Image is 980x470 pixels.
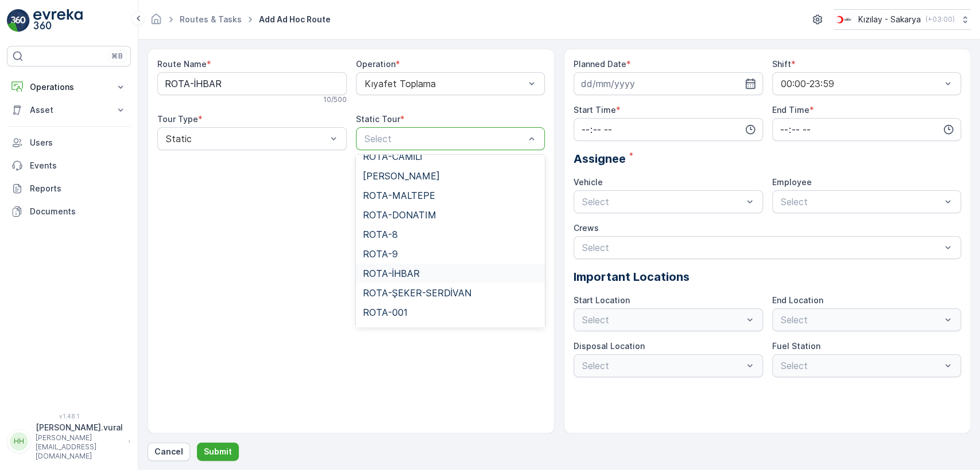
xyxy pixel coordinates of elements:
[7,154,131,177] a: Events
[772,59,791,69] label: Shift
[834,13,854,26] img: k%C4%B1z%C4%B1lay_DTAvauz.png
[36,433,123,461] p: [PERSON_NAME][EMAIL_ADDRESS][DOMAIN_NAME]
[574,72,763,95] input: dd/mm/yyyy
[30,183,126,194] p: Reports
[363,288,471,298] span: ROTA-ŞEKER-SERDİVAN
[574,105,616,115] label: Start Time
[356,59,396,69] label: Operation
[197,442,239,461] button: Submit
[772,177,812,187] label: Employee
[7,177,131,200] a: Reports
[36,422,123,433] p: [PERSON_NAME].vural
[356,114,400,124] label: Static Tour
[772,295,823,305] label: End Location
[834,9,971,30] button: Kızılay - Sakarya(+03:00)
[365,132,525,146] p: Select
[7,422,131,461] button: HH[PERSON_NAME].vural[PERSON_NAME][EMAIL_ADDRESS][DOMAIN_NAME]
[363,249,398,259] span: ROTA-9
[574,150,626,167] span: Assignee
[30,160,126,171] p: Events
[582,195,743,209] p: Select
[30,137,126,148] p: Users
[154,446,183,457] p: Cancel
[148,442,190,461] button: Cancel
[772,105,809,115] label: End Time
[574,59,626,69] label: Planned Date
[7,9,30,32] img: logo
[363,229,398,240] span: ROTA-8
[363,307,408,318] span: ROTA-001
[781,195,942,209] p: Select
[7,76,131,99] button: Operations
[363,210,436,220] span: ROTA-DONATIM
[30,206,126,217] p: Documents
[204,446,232,457] p: Submit
[363,171,440,181] span: [PERSON_NAME]
[574,295,630,305] label: Start Location
[574,223,599,233] label: Crews
[30,81,108,93] p: Operations
[7,99,131,122] button: Asset
[7,131,131,154] a: Users
[925,15,955,24] p: ( +03:00 )
[157,59,207,69] label: Route Name
[582,241,941,254] p: Select
[363,151,422,162] span: ROTA-CAMİLİ
[180,14,242,24] a: Routes & Tasks
[10,432,28,451] div: HH
[574,268,961,285] p: Important Locations
[363,268,420,279] span: ROTA-İHBAR
[363,190,435,201] span: ROTA-MALTEPE
[323,95,347,104] p: 10 / 500
[574,177,603,187] label: Vehicle
[858,14,921,25] p: Kızılay - Sakarya
[7,200,131,223] a: Documents
[574,341,645,351] label: Disposal Location
[772,341,820,351] label: Fuel Station
[257,14,333,25] span: Add Ad Hoc Route
[7,413,131,420] span: v 1.48.1
[33,9,83,32] img: logo_light-DOdMpM7g.png
[30,104,108,116] p: Asset
[150,17,162,27] a: Homepage
[111,52,123,61] p: ⌘B
[157,114,198,124] label: Tour Type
